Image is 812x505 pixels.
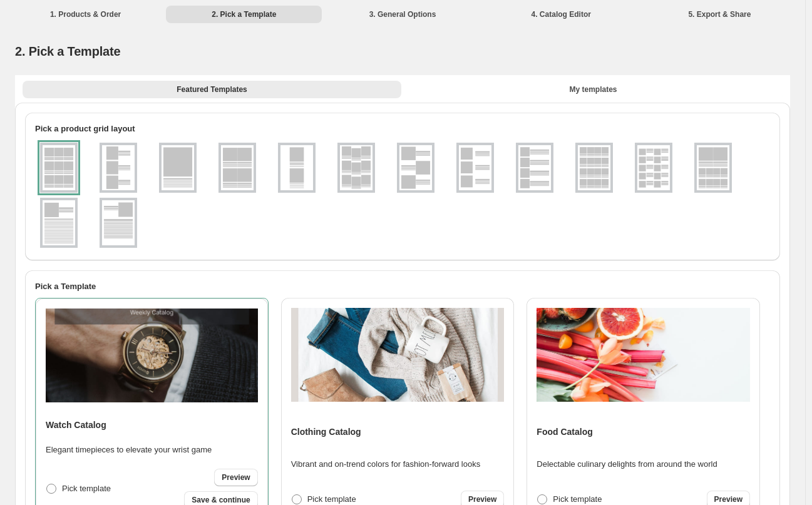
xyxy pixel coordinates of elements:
[221,145,254,190] img: g2x2v1
[537,458,717,471] p: Delectable culinary delights from around the world
[102,145,135,190] img: g1x3v1
[697,145,729,190] img: g2x1_4x2v1
[637,145,670,190] img: g2x5v1
[714,494,743,504] span: Preview
[399,145,432,190] img: g1x3v2
[162,145,194,190] img: g1x1v1
[459,145,491,190] img: g1x3v3
[307,494,356,504] span: Pick template
[15,44,120,58] span: 2. Pick a Template
[46,419,106,431] h4: Watch Catalog
[518,145,551,190] img: g1x4v1
[280,145,313,190] img: g1x2v1
[291,426,361,438] h4: Clothing Catalog
[214,469,257,486] a: Preview
[468,494,496,504] span: Preview
[43,200,75,245] img: g1x1v2
[192,495,250,505] span: Save & continue
[35,280,770,293] h2: Pick a Template
[291,458,481,471] p: Vibrant and on-trend colors for fashion-forward looks
[578,145,610,190] img: g4x4v1
[222,472,250,482] span: Preview
[569,84,617,94] span: My templates
[340,145,373,190] img: g3x3v2
[102,200,135,245] img: g1x1v3
[177,84,247,94] span: Featured Templates
[35,123,770,135] h2: Pick a product grid layout
[62,484,111,493] span: Pick template
[537,426,592,438] h4: Food Catalog
[46,444,212,456] p: Elegant timepieces to elevate your wrist game
[553,494,602,504] span: Pick template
